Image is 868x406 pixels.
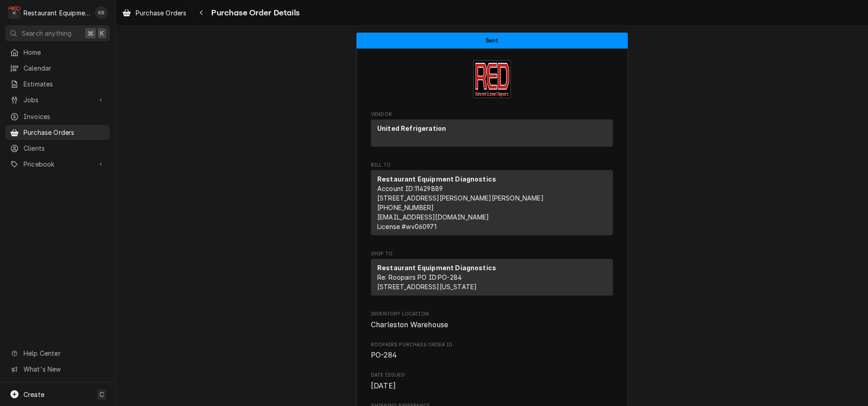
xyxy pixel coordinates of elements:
span: K [100,29,104,38]
span: Calendar [24,63,105,73]
span: Sent [486,38,498,43]
div: Bill To [371,170,613,235]
a: Home [5,45,110,60]
a: [PHONE_NUMBER] [377,204,434,211]
div: Restaurant Equipment Diagnostics [24,8,90,18]
a: [EMAIL_ADDRESS][DOMAIN_NAME] [377,213,489,221]
span: Date Issued [371,381,613,392]
a: Clients [5,141,110,156]
div: Date Issued [371,372,613,391]
div: Purchase Order Vendor [371,111,613,151]
span: Pricebook [24,159,92,169]
button: Navigate back [194,5,209,20]
div: Inventory Location [371,310,613,330]
div: Kelli Robinette's Avatar [95,6,108,19]
a: Go to Help Center [5,346,110,361]
a: Purchase Orders [119,5,190,20]
span: What's New [24,364,104,374]
span: Search anything [22,29,71,38]
button: Search anything⌘K [5,25,110,41]
span: Purchase Orders [136,8,186,18]
span: Help Center [24,349,104,358]
span: Account ID: 11429889 [377,185,443,192]
span: Inventory Location [371,320,613,330]
a: Calendar [5,61,110,76]
a: Invoices [5,109,110,124]
div: Vendor [371,119,613,147]
span: Date Issued [371,372,613,379]
div: R [8,6,21,19]
span: Jobs [24,95,92,105]
div: KR [95,6,108,19]
span: Re: Roopairs PO ID: PO-284 [377,273,462,281]
span: Invoices [24,112,105,121]
span: Estimates [24,79,105,89]
span: License # wv060971 [377,223,436,230]
span: Bill To [371,162,613,169]
span: ⌘ [87,29,94,38]
span: Home [24,48,105,57]
div: Ship To [371,259,613,296]
strong: Restaurant Equipment Diagnostics [377,264,496,272]
a: Purchase Orders [5,125,110,140]
span: Purchase Orders [24,128,105,137]
div: Status [356,33,628,48]
span: [DATE] [371,382,396,390]
span: Purchase Order Details [209,7,299,19]
span: Create [24,391,44,398]
div: Bill To [371,170,613,239]
span: PO-284 [371,351,397,359]
span: Vendor [371,111,613,118]
span: [STREET_ADDRESS][PERSON_NAME][PERSON_NAME] [377,194,544,202]
span: Ship To [371,250,613,258]
img: Logo [473,60,511,98]
span: Roopairs Purchase Order ID [371,341,613,349]
span: Clients [24,143,105,153]
div: Restaurant Equipment Diagnostics's Avatar [8,6,21,19]
div: Roopairs Purchase Order ID [371,341,613,361]
strong: Restaurant Equipment Diagnostics [377,175,496,183]
div: Purchase Order Ship To [371,250,613,300]
span: [STREET_ADDRESS][US_STATE] [377,283,477,291]
div: Vendor [371,119,613,150]
a: Go to What's New [5,362,110,377]
span: Charleston Warehouse [371,320,448,329]
a: Go to Jobs [5,92,110,107]
a: Go to Pricebook [5,157,110,172]
div: Purchase Order Bill To [371,162,613,239]
div: Ship To [371,259,613,299]
a: Estimates [5,76,110,91]
span: Inventory Location [371,310,613,318]
strong: United Refrigeration [377,124,446,132]
span: Roopairs Purchase Order ID [371,350,613,361]
span: C [100,390,104,399]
